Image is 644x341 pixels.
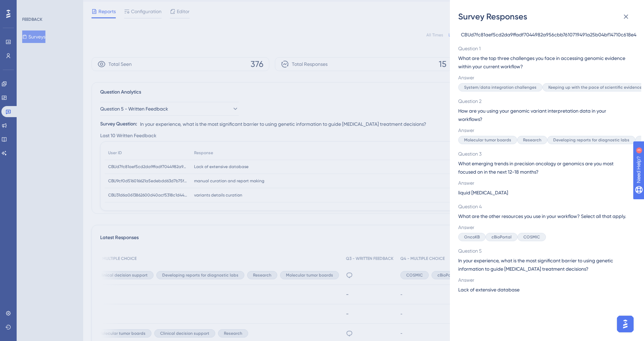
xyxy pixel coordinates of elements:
[464,137,511,143] span: Molecular tumor boards
[458,276,630,284] span: Answer
[458,54,630,71] span: What are the top three challenges you face in accessing genomic evidence within your current work...
[458,223,630,231] span: Answer
[548,85,642,90] span: Keeping up with the pace of scientific evidence
[458,212,630,220] span: What are the other resources you use in your workflow? Select all that apply.
[458,179,630,187] span: Answer
[553,137,629,143] span: Developing reports for diagnostic labs
[16,2,43,10] span: Need Help?
[48,3,50,9] div: 3
[491,234,512,240] span: cBioPortal
[458,286,520,294] span: Lack of extensive database
[458,189,508,197] span: liquid [MEDICAL_DATA]
[458,97,630,105] span: Question 2
[458,11,636,22] div: Survey Responses
[615,314,636,334] iframe: UserGuiding AI Assistant Launcher
[464,234,480,240] span: OncoKB
[461,30,636,39] span: CBUd7fc81aef5cd2da9ffadf7044982a956cbb7610719491a25b04bf14710c618e4
[458,150,630,158] span: Question 3
[523,137,541,143] span: Research
[458,73,630,82] span: Answer
[464,85,537,90] span: System/data integration challenges
[458,107,630,123] span: How are you using your genomic variant interpretation data in your workflows?
[458,126,630,134] span: Answer
[458,256,630,273] span: In your experience, what is the most significant barrier to using genetic information to guide [M...
[458,247,630,255] span: Question 5
[458,202,630,211] span: Question 4
[523,234,540,240] span: COSMIC
[458,44,630,53] span: Question 1
[458,159,630,176] span: What emerging trends in precision oncology or genomics are you most focused on in the next 12-18 ...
